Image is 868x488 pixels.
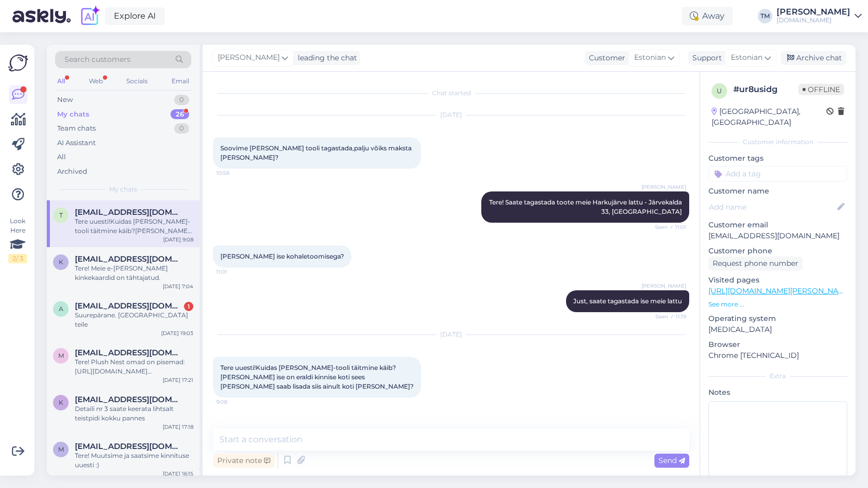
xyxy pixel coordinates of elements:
[213,454,274,468] div: Private note
[169,74,191,88] div: Email
[777,8,862,24] a: [PERSON_NAME][DOMAIN_NAME]
[708,186,847,197] p: Customer name
[75,208,183,217] span: tuulemaa700@gmail.com
[75,442,183,451] span: Merily665@gmail.com
[57,166,87,177] div: Archived
[59,258,63,266] span: k
[688,53,722,63] div: Support
[163,423,193,431] div: [DATE] 17:18
[57,123,96,134] div: Team chats
[216,398,255,406] span: 9:08
[641,183,686,191] span: [PERSON_NAME]
[8,216,27,263] div: Look Here
[717,87,722,95] span: u
[170,109,189,120] div: 26
[57,109,89,120] div: My chats
[58,352,64,359] span: m
[105,7,165,25] a: Explore AI
[163,376,193,384] div: [DATE] 17:21
[681,7,733,25] div: Away
[220,252,344,260] span: [PERSON_NAME] ise kohaletoomisega?
[75,395,183,404] span: Kristel.pensa@gmail.com
[213,110,689,120] div: [DATE]
[489,198,683,215] span: Tere! Saate tagastada toote meie Harkujärve lattu - Järvekalda 33, [GEOGRAPHIC_DATA]
[124,74,150,88] div: Socials
[75,451,193,470] div: Tere! Muutsime ja saatsime kinnituse uuesti :)
[709,201,835,213] input: Add name
[659,456,685,465] span: Send
[55,74,67,88] div: All
[57,95,73,105] div: New
[57,138,96,148] div: AI Assistant
[75,357,193,376] div: Tere! Plush Nest omad on pisemad: [URL][DOMAIN_NAME][PERSON_NAME] QUBOl on Baby Rabbit sari: [URL...
[75,348,183,357] span: mariliis8@icloud.com
[75,301,183,311] span: Anneliparg@gmail.com
[75,404,193,423] div: Detaili nr 3 saate keerata lihtsalt teistpidi kokku pannes
[777,16,850,24] div: [DOMAIN_NAME]
[708,324,847,335] p: [MEDICAL_DATA]
[59,211,63,219] span: t
[758,9,772,23] div: TM
[75,217,193,236] div: Tere uuesti!Kuidas [PERSON_NAME]-tooli täitmine käib?[PERSON_NAME] ise on eraldi kinnise koti see...
[8,53,28,73] img: Askly Logo
[708,220,847,230] p: Customer email
[708,166,847,182] input: Add a tag
[712,106,826,128] div: [GEOGRAPHIC_DATA], [GEOGRAPHIC_DATA]
[163,470,193,478] div: [DATE] 16:15
[220,364,414,390] span: Tere uuesti!Kuidas [PERSON_NAME]-tooli täitmine käib?[PERSON_NAME] ise on eraldi kinnise koti see...
[708,275,847,286] p: Visited pages
[294,53,357,63] div: leading the chat
[708,300,847,309] p: See more ...
[647,223,686,231] span: Seen ✓ 11:01
[75,311,193,329] div: Suurepärane. [GEOGRAPHIC_DATA] teile
[59,305,63,313] span: A
[59,399,63,406] span: K
[163,236,193,243] div: [DATE] 9:08
[731,52,762,63] span: Estonian
[708,339,847,350] p: Browser
[216,169,255,177] span: 10:58
[798,84,844,95] span: Offline
[708,230,847,241] p: [EMAIL_ADDRESS][DOMAIN_NAME]
[708,371,847,381] div: Extra
[163,282,193,290] div: [DATE] 7:04
[647,313,686,320] span: Seen ✓ 11:19
[64,54,130,65] span: Search customers
[57,152,66,162] div: All
[75,254,183,264] span: kretekoovit@gmail.com
[79,5,101,27] img: explore-ai
[184,302,193,311] div: 1
[708,153,847,164] p: Customer tags
[220,144,413,161] span: Soovime [PERSON_NAME] tooli tagastada,palju võiks maksta [PERSON_NAME]?
[213,88,689,98] div: Chat started
[634,52,666,63] span: Estonian
[708,387,847,398] p: Notes
[777,8,850,16] div: [PERSON_NAME]
[8,254,27,263] div: 2 / 3
[585,53,625,63] div: Customer
[708,137,847,147] div: Customer information
[781,51,846,65] div: Archive chat
[708,256,803,271] div: Request phone number
[708,246,847,256] p: Customer phone
[58,445,64,453] span: M
[109,185,137,194] span: My chats
[708,350,847,361] p: Chrome [TECHNICAL_ID]
[216,268,255,276] span: 11:01
[213,330,689,339] div: [DATE]
[218,52,280,63] span: [PERSON_NAME]
[75,264,193,282] div: Tere! Meie e-[PERSON_NAME] kinkekaardid on tähtajatud.
[174,95,189,105] div: 0
[641,282,686,290] span: [PERSON_NAME]
[174,123,189,134] div: 0
[708,313,847,324] p: Operating system
[161,329,193,337] div: [DATE] 19:03
[573,297,682,305] span: Just, saate tagastada ise meie lattu
[87,74,105,88] div: Web
[733,83,798,96] div: # ur8usidg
